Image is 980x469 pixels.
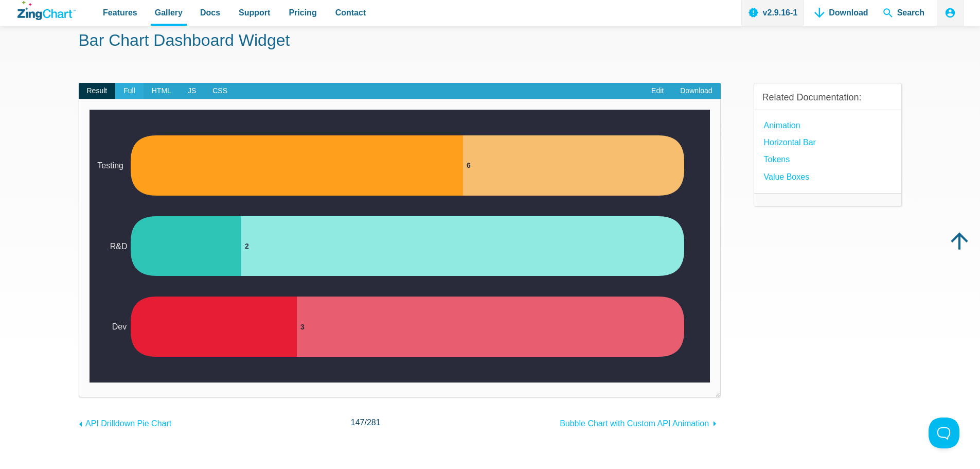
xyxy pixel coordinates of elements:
a: Bubble Chart with Custom API Animation [560,414,720,430]
span: Support [239,6,270,20]
span: 147 [351,418,365,427]
a: Animation [764,118,800,132]
span: Docs [200,6,220,20]
a: ZingChart Logo. Click to return to the homepage [17,1,76,20]
span: JS [180,83,204,99]
span: / [351,415,381,429]
span: Bubble Chart with Custom API Animation [560,419,709,428]
a: Value Boxes [764,170,810,184]
span: CSS [204,83,236,99]
a: Tokens [764,152,790,166]
span: HTML [144,83,180,99]
span: Full [115,83,144,99]
span: API Drilldown Pie Chart [85,419,171,428]
h3: Related Documentation: [762,92,893,103]
a: Horizontal Bar [764,135,816,149]
a: Edit [643,83,672,99]
span: Pricing [289,6,316,20]
a: API Drilldown Pie Chart [79,414,172,430]
span: Result [79,83,116,99]
span: Contact [335,6,366,20]
iframe: Toggle Customer Support [929,418,959,448]
h1: Bar Chart Dashboard Widget [79,30,902,53]
span: Gallery [155,6,183,20]
span: Features [103,6,137,20]
span: 281 [367,418,381,427]
a: Download [672,83,720,99]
